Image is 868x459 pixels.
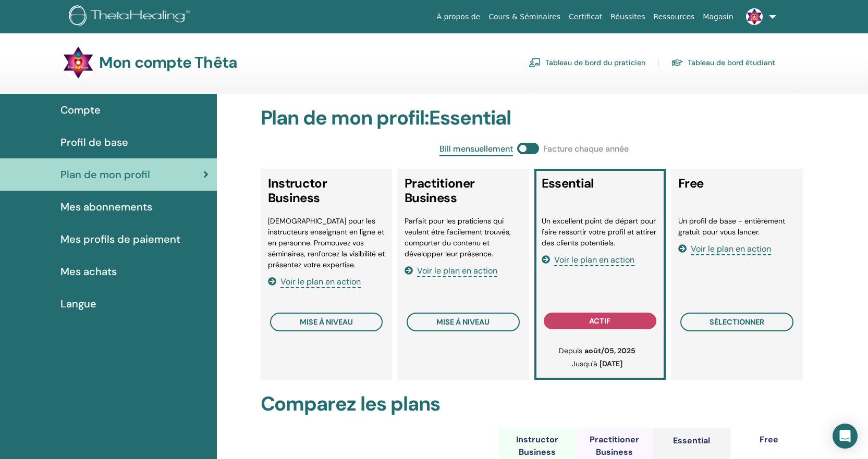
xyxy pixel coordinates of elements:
[99,53,237,72] h3: Mon compte Thêta
[60,231,180,247] span: Mes profils de paiement
[60,264,117,279] span: Mes achats
[554,254,634,266] span: Voir le plan en action
[671,54,775,71] a: Tableau de bord étudiant
[710,317,764,327] span: sélectionner
[589,316,610,326] span: actif
[529,58,541,67] img: chalkboard-teacher.svg
[547,345,649,356] p: Depuis
[576,433,653,458] div: Practitioner Business
[280,276,361,288] span: Voir le plan en action
[691,243,771,255] span: Voir le plan en action
[436,317,490,327] span: mise à niveau
[405,265,497,276] a: Voir le plan en action
[60,199,152,215] span: Mes abonnements
[565,7,606,27] a: Certificat
[543,143,629,156] span: Facture chaque année
[433,7,485,27] a: À propos de
[542,216,659,249] li: Un excellent point de départ pour faire ressortir votre profil et attirer des clients potentiels.
[60,134,128,150] span: Profil de base
[60,102,101,118] span: Compte
[60,167,150,182] span: Plan de mon profil
[547,358,649,369] p: Jusqu'à
[680,313,793,331] button: sélectionner
[542,254,634,265] a: Voir le plan en action
[407,313,520,331] button: mise à niveau
[584,346,635,355] b: août/05, 2025
[699,7,737,27] a: Magasin
[261,392,808,416] h2: Comparez les plans
[499,433,576,458] div: Instructor Business
[760,433,778,446] div: Free
[650,7,699,27] a: Ressources
[268,216,385,270] li: [DEMOGRAPHIC_DATA] pour les instructeurs enseignant en ligne et en personne. Promouvez vos sémina...
[439,143,513,156] span: Bill mensuellement
[671,58,683,67] img: graduation-cap.svg
[484,7,565,27] a: Cours & Séminaires
[606,7,649,27] a: Réussites
[746,8,763,25] img: default.jpg
[60,296,96,312] span: Langue
[833,424,858,449] div: Open Intercom Messenger
[600,359,622,368] b: [DATE]
[405,216,522,259] li: Parfait pour les praticiens qui veulent être facilement trouvés, comporter du contenu et développ...
[62,46,95,79] img: default.jpg
[529,54,645,71] a: Tableau de bord du praticien
[270,313,383,331] button: mise à niveau
[69,5,193,29] img: logo.png
[417,265,497,277] span: Voir le plan en action
[268,276,361,287] a: Voir le plan en action
[261,106,808,130] h2: Plan de mon profil : Essential
[300,317,353,327] span: mise à niveau
[673,435,710,447] div: Essential
[678,216,796,238] li: Un profil de base - entièrement gratuit pour vous lancer.
[678,243,771,254] a: Voir le plan en action
[544,313,657,329] button: actif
